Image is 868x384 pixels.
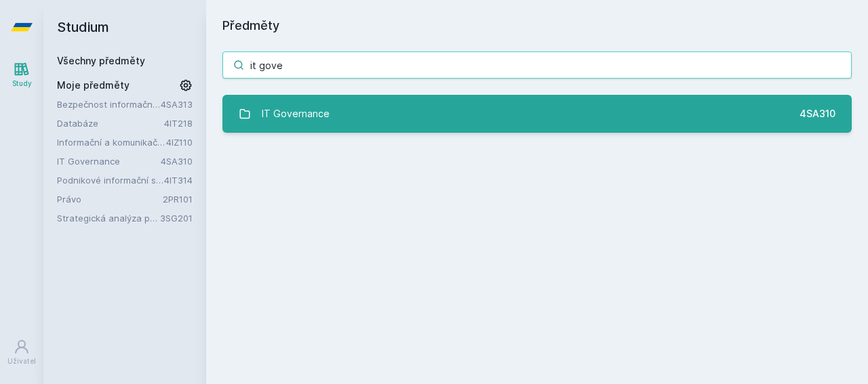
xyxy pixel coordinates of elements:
[222,95,852,133] a: IT Governance 4SA310
[163,194,193,205] a: 2PR101
[57,79,130,92] span: Moje předměty
[161,99,193,110] a: 4SA313
[800,107,835,121] div: 4SA310
[57,192,163,206] a: Právo
[12,79,32,89] div: Study
[222,51,852,79] input: Název nebo ident předmětu…
[57,211,160,225] a: Strategická analýza pro informatiky a statistiky
[57,135,166,149] a: Informační a komunikační technologie
[164,118,193,129] a: 4IT218
[161,156,193,167] a: 4SA310
[57,55,145,66] a: Všechny předměty
[57,116,164,130] a: Databáze
[3,54,41,95] a: Study
[160,213,193,223] a: 3SG201
[262,100,330,127] div: IT Governance
[3,332,41,373] a: Uživatel
[57,173,164,187] a: Podnikové informační systémy
[7,356,36,366] div: Uživatel
[57,154,161,168] a: IT Governance
[166,137,193,148] a: 4IZ110
[164,175,193,186] a: 4IT314
[222,16,852,35] h1: Předměty
[57,98,161,111] a: Bezpečnost informačních systémů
